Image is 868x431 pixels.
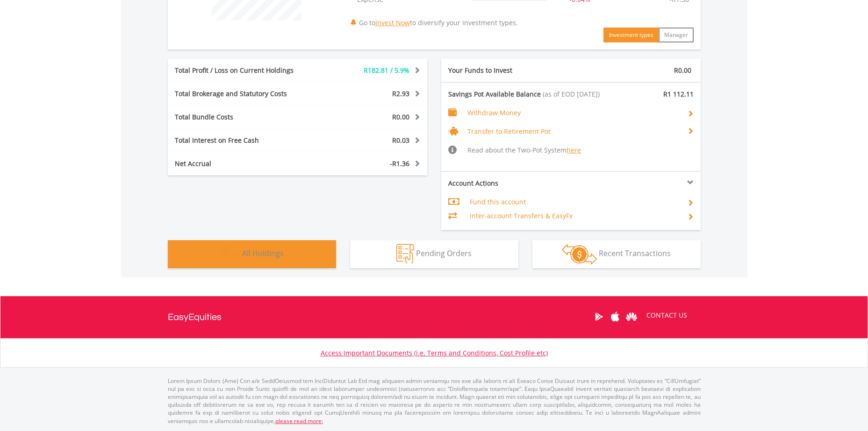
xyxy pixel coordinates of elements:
[168,159,319,168] div: Net Accrual
[567,146,581,154] a: here
[607,302,624,331] a: Apple
[441,66,571,75] div: Your Funds to Invest
[467,146,581,154] span: Read about the Two-Pot System
[321,348,548,357] a: Access Important Documents (i.e. Terms and Conditions, Cost Profile etc)
[603,28,659,42] button: Investment types
[470,195,680,209] td: Fund this account
[168,296,222,338] a: EasyEquities
[168,240,336,268] button: All Holdings
[168,112,319,122] div: Total Bundle Costs
[591,302,607,331] a: Google Play
[441,179,571,188] div: Account Actions
[168,377,701,425] p: Lorem Ipsum Dolors (Ame) Con a/e SeddOeiusmod tem InciDiduntut Lab Etd mag aliquaen admin veniamq...
[392,89,409,98] span: R2.93
[640,302,694,328] a: CONTACT US
[659,28,694,42] button: Manager
[416,248,472,258] span: Pending Orders
[392,136,409,145] span: R0.03
[448,90,541,98] span: Savings Pot Available Balance
[392,112,409,121] span: R0.00
[532,240,701,268] button: Recent Transactions
[599,248,671,258] span: Recent Transactions
[467,127,551,136] span: Transfer to Retirement Pot
[396,244,414,264] img: pending_instructions-wht.png
[636,90,701,99] div: R1 112.11
[467,108,521,117] span: Withdraw Money
[168,89,319,98] div: Total Brokerage and Statutory Costs
[242,248,284,258] span: All Holdings
[562,244,597,264] img: transactions-zar-wht.png
[168,66,319,75] div: Total Profit / Loss on Current Holdings
[275,417,323,425] a: please read more:
[350,240,518,268] button: Pending Orders
[168,136,319,145] div: Total Interest on Free Cash
[543,90,600,98] span: (as of EOD [DATE])
[624,302,640,331] a: Huawei
[674,66,691,75] span: R0.00
[375,18,410,27] a: Invest Now
[470,209,680,223] td: Inter-account Transfers & EasyFx
[220,244,240,264] img: holdings-wht.png
[364,66,409,75] span: R182.81 / 5.9%
[390,159,409,168] span: -R1.36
